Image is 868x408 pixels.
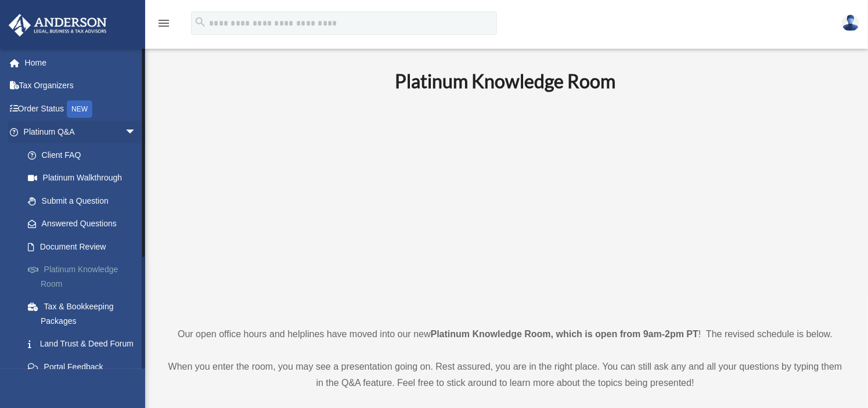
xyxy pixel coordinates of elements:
img: User Pic [842,15,859,31]
a: menu [157,20,171,30]
p: When you enter the room, you may see a presentation going on. Rest assured, you are in the right ... [165,359,845,391]
a: Platinum Q&Aarrow_drop_down [8,121,154,144]
strong: Platinum Knowledge Room, which is open from 9am-2pm PT [431,329,698,339]
a: Tax Organizers [8,74,154,98]
a: Land Trust & Deed Forum [16,333,154,356]
i: search [194,16,207,28]
img: Anderson Advisors Platinum Portal [5,14,110,37]
a: Portal Feedback [16,355,154,378]
a: Platinum Knowledge Room [16,258,154,295]
a: Order StatusNEW [8,97,154,121]
i: menu [157,16,171,30]
div: NEW [67,100,92,118]
p: Our open office hours and helplines have moved into our new ! The revised schedule is below. [165,326,845,342]
a: Platinum Walkthrough [16,167,154,190]
a: Client FAQ [16,143,154,167]
span: arrow_drop_down [125,121,148,145]
a: Submit a Question [16,189,154,212]
b: Platinum Knowledge Room [395,70,615,92]
a: Tax & Bookkeeping Packages [16,295,154,333]
a: Answered Questions [16,212,154,236]
iframe: 231110_Toby_KnowledgeRoom [331,109,679,305]
a: Home [8,51,154,74]
a: Document Review [16,235,154,258]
